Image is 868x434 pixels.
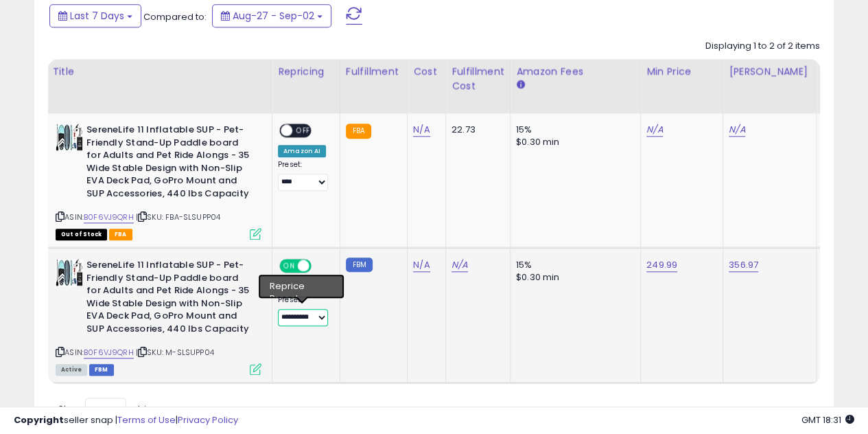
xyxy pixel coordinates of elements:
div: [PERSON_NAME] [729,65,810,79]
div: Preset: [278,160,329,191]
div: Displaying 1 to 2 of 2 items [705,40,820,53]
b: SereneLife 11 Inflatable SUP - Pet-Friendly Stand-Up Paddle board for Adults and Pet Ride Alongs ... [86,259,253,339]
div: $0.30 min [516,136,630,148]
div: $0.30 min [516,271,630,284]
div: Repricing [278,65,334,79]
b: SereneLife 11 Inflatable SUP - Pet-Friendly Stand-Up Paddle board for Adults and Pet Ride Alongs ... [86,124,253,203]
div: Fulfillment Cost [451,65,504,93]
small: Amazon Fees. [516,79,524,91]
div: 15% [516,124,630,136]
div: 22.73 [451,124,500,136]
span: ON [281,260,298,272]
span: Last 7 Days [70,9,124,23]
span: Show: entries [58,402,157,415]
span: | SKU: FBA-SLSUPP04 [136,212,220,222]
a: N/A [451,258,468,272]
span: OFF [309,260,331,272]
div: Min Price [646,65,717,79]
div: Title [52,65,266,79]
a: 356.97 [729,258,758,272]
a: N/A [646,123,663,137]
a: N/A [413,123,430,137]
span: All listings currently available for purchase on Amazon [56,364,87,376]
a: N/A [729,123,745,137]
a: B0F6VJ9QRH [84,212,134,223]
div: Preset: [278,295,329,326]
div: Cost [413,65,440,79]
div: Amazon Fees [516,65,635,79]
small: FBA [346,124,371,139]
button: Aug-27 - Sep-02 [212,4,331,27]
a: Privacy Policy [178,413,238,426]
small: FBM [346,258,373,272]
img: 51bUCrOz98L._SL40_.jpg [56,124,83,151]
a: Terms of Use [117,413,176,426]
span: OFF [292,125,314,137]
div: seller snap | | [14,414,238,427]
span: Aug-27 - Sep-02 [233,9,314,23]
span: Compared to: [143,10,207,23]
div: Fulfillment [346,65,401,79]
span: | SKU: M-SLSUPP04 [136,347,214,358]
span: 2025-09-10 18:31 GMT [801,413,854,426]
a: 249.99 [646,258,677,272]
span: FBM [89,364,114,376]
div: 15% [516,259,630,271]
div: Set To Max * [278,280,329,293]
button: Last 7 Days [49,4,141,27]
img: 51bUCrOz98L._SL40_.jpg [56,259,83,286]
div: ASIN: [56,259,261,374]
span: FBA [109,229,132,240]
span: All listings that are currently out of stock and unavailable for purchase on Amazon [56,229,107,240]
strong: Copyright [14,413,64,426]
div: ASIN: [56,124,261,238]
div: Amazon AI [278,145,326,157]
a: B0F6VJ9QRH [84,347,134,358]
a: N/A [413,258,430,272]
